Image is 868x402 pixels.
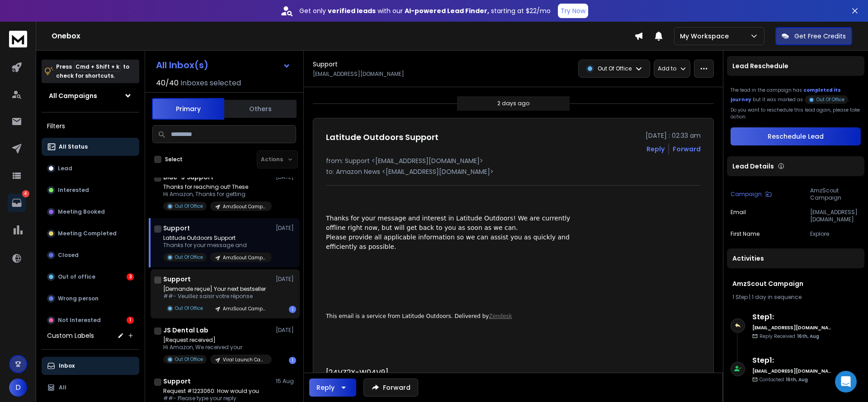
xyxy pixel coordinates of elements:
p: AmzScout Campaign [223,203,266,210]
p: All [59,384,66,391]
span: 40 / 40 [156,78,179,89]
p: Inbox [59,362,75,369]
p: 2 days ago [497,100,529,107]
p: Wrong person [58,295,99,302]
p: Contacted [759,376,808,383]
p: to: Amazon News <[EMAIL_ADDRESS][DOMAIN_NAME]> [326,167,701,176]
span: Cmd + Shift + k [74,61,121,72]
p: Request #1223060: How would you [163,388,272,395]
div: | [732,294,859,301]
button: All Status [42,138,139,156]
button: Primary [152,98,224,120]
p: Hi Amazon, Thanks for getting [163,191,272,198]
h1: Support [163,377,191,386]
p: Explore [810,230,861,238]
h6: [EMAIL_ADDRESS][DOMAIN_NAME] [752,324,831,331]
p: [EMAIL_ADDRESS][DOMAIN_NAME] [810,209,861,223]
p: Viral Launch Campaign [223,356,266,363]
button: D [9,379,27,397]
p: AmzScout Campaign [223,254,266,261]
h6: Step 1 : [752,312,831,323]
p: Thanks for your message and interest in Latitude Outdoors! We are currently offline right now, bu... [326,214,590,233]
p: Hi Amazon, We received your [163,344,272,351]
button: Lead [42,159,139,178]
div: 3 [127,273,134,280]
button: Wrong person [42,290,139,308]
h6: Step 1 : [752,355,831,366]
a: 4 [8,194,26,212]
p: Out Of Office [175,305,203,312]
p: [Demande reçue] Your next bestseller [163,285,272,293]
p: [DATE] [276,224,296,232]
p: ##- Please type your reply [163,395,272,402]
p: Out Of Office [175,254,203,261]
h1: Support [313,60,338,69]
h1: All Campaigns [49,91,97,100]
p: 15 Aug [276,378,296,385]
button: Others [224,99,297,119]
div: The lead in the campaign has but it was marked as . [731,87,861,103]
p: Lead [58,165,72,172]
p: [DATE] : 02:33 am [646,131,701,140]
h1: AmzScout Campaign [732,279,859,288]
span: [24VZ2X-W04V9] [326,367,388,378]
p: Out Of Office [175,356,203,363]
h1: JS Dental Lab [163,326,208,335]
strong: AI-powered Lead Finder, [405,6,489,15]
div: 1 [289,357,296,364]
h3: Inboxes selected [180,78,241,89]
p: [EMAIL_ADDRESS][DOMAIN_NAME] [313,70,404,78]
button: Not Interested1 [42,311,139,329]
p: Get only with our starting at $22/mo [299,6,551,15]
p: from: Support <[EMAIL_ADDRESS][DOMAIN_NAME]> [326,156,701,165]
h1: Latitude Outdoors Support [326,131,439,144]
p: Out Of Office [816,96,844,103]
button: Reply [646,145,665,154]
p: First Name [731,230,759,238]
h6: [EMAIL_ADDRESS][DOMAIN_NAME] [752,368,831,374]
h1: All Inbox(s) [156,61,208,70]
button: Out of office3 [42,268,139,286]
p: Reply Received [759,333,819,340]
p: [Request received] [163,337,272,344]
span: 1 day in sequence [752,293,802,301]
p: Not Interested [58,317,101,324]
p: Add to [658,65,676,72]
span: 16th, Aug [786,376,808,383]
p: My Workspace [680,32,732,41]
p: Campaign [731,191,762,198]
p: AmzScout Campaign [810,187,861,201]
div: Activities [727,248,864,268]
label: Select [165,156,183,163]
button: Inbox [42,357,139,375]
p: Thanks for your message and [163,242,272,249]
button: All [42,379,139,397]
div: Reply [316,383,335,392]
p: 4 [22,190,29,197]
button: All Campaigns [42,87,139,105]
p: Get Free Credits [794,32,846,41]
span: 1 Step [732,293,748,301]
h1: Support [163,224,190,233]
button: Interested [42,181,139,199]
div: 1 [289,306,296,313]
div: This email is a service from Latitude Outdoors. Delivered by [326,308,590,328]
p: Email [731,209,746,223]
h1: Onebox [52,31,634,42]
p: Lead Reschedule [732,61,788,70]
p: [DATE] [276,327,296,334]
img: logo [9,31,27,47]
p: Out Of Office [175,203,203,210]
p: Out of office [58,273,95,280]
p: Try Now [561,6,585,15]
p: Closed [58,252,79,259]
div: Forward [673,145,701,154]
button: Meeting Booked [42,203,139,221]
p: ##- Veuillez saisir votre réponse [163,293,272,300]
p: [DATE] [276,276,296,283]
p: Lead Details [732,162,774,171]
p: Out Of Office [598,65,632,72]
a: Zendesk [489,313,512,319]
h3: Filters [42,120,139,132]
